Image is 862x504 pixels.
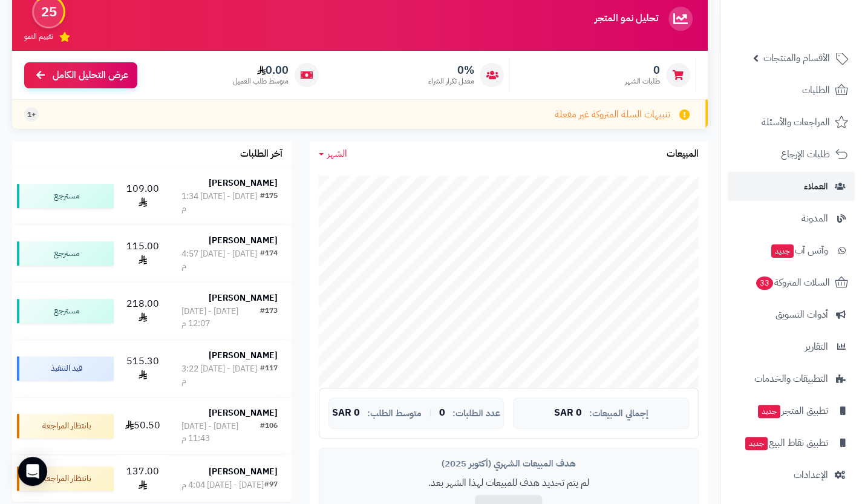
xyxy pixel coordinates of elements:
[771,244,794,258] span: جديد
[780,24,851,50] img: logo-2.png
[181,191,260,215] div: [DATE] - [DATE] 1:34 م
[209,234,278,247] strong: [PERSON_NAME]
[181,363,260,387] div: [DATE] - [DATE] 3:22 م
[328,476,689,490] p: لم يتم تحديد هدف للمبيعات لهذا الشهر بعد.
[755,274,830,291] span: السلات المتروكة
[625,76,660,87] span: طلبات الشهر
[728,364,855,393] a: التطبيقات والخدمات
[367,408,422,419] span: متوسط الطلب:
[802,82,830,99] span: الطلبات
[554,408,582,419] span: 0 SAR
[781,146,830,163] span: طلبات الإرجاع
[53,68,128,82] span: عرض التحليل الكامل
[209,177,278,189] strong: [PERSON_NAME]
[24,62,137,88] a: عرض التحليل الكامل
[209,292,278,304] strong: [PERSON_NAME]
[595,13,658,24] h3: تحليل نمو المتجر
[625,64,660,77] span: 0
[119,225,168,282] td: 115.00
[728,396,855,425] a: تطبيق المتجرجديد
[181,479,264,491] div: [DATE] - [DATE] 4:04 م
[429,408,432,417] span: |
[233,64,289,77] span: 0.00
[428,76,474,87] span: معدل تكرار الشراء
[209,349,278,362] strong: [PERSON_NAME]
[119,283,168,339] td: 218.00
[757,402,828,419] span: تطبيق المتجر
[17,356,114,381] div: قيد التنفيذ
[260,421,278,445] div: #106
[181,306,260,330] div: [DATE] - [DATE] 12:07 م
[17,414,114,438] div: بانتظار المراجعة
[264,479,278,491] div: #97
[728,300,855,329] a: أدوات التسويق
[667,149,699,160] h3: المبيعات
[728,108,855,137] a: المراجعات والأسئلة
[728,332,855,361] a: التقارير
[745,437,768,450] span: جديد
[240,149,282,160] h3: آخر الطلبات
[439,408,445,419] span: 0
[209,465,278,478] strong: [PERSON_NAME]
[17,241,114,266] div: مسترجع
[758,405,780,418] span: جديد
[754,370,828,387] span: التطبيقات والخدمات
[728,428,855,457] a: تطبيق نقاط البيعجديد
[209,407,278,419] strong: [PERSON_NAME]
[17,466,114,491] div: بانتظار المراجعة
[428,64,474,77] span: 0%
[119,340,168,397] td: 515.30
[555,108,670,122] span: تنبيهات السلة المتروكة غير مفعلة
[756,276,773,290] span: 33
[728,140,855,169] a: طلبات الإرجاع
[119,398,168,454] td: 50.50
[327,146,347,161] span: الشهر
[332,408,360,419] span: 0 SAR
[260,248,278,272] div: #174
[744,434,828,451] span: تطبيق نقاط البيع
[770,242,828,259] span: وآتس آب
[260,191,278,215] div: #175
[802,210,828,227] span: المدونة
[119,455,168,502] td: 137.00
[728,236,855,265] a: وآتس آبجديد
[728,172,855,201] a: العملاء
[27,110,36,120] span: +1
[328,457,689,470] div: هدف المبيعات الشهري (أكتوبر 2025)
[775,306,828,323] span: أدوات التسويق
[24,31,53,42] span: تقييم النمو
[794,466,828,483] span: الإعدادات
[804,178,828,195] span: العملاء
[181,421,260,445] div: [DATE] - [DATE] 11:43 م
[452,408,500,419] span: عدد الطلبات:
[181,248,260,272] div: [DATE] - [DATE] 4:57 م
[728,460,855,489] a: الإعدادات
[805,338,828,355] span: التقارير
[17,184,114,208] div: مسترجع
[763,50,830,67] span: الأقسام والمنتجات
[319,147,347,161] a: الشهر
[233,76,289,87] span: متوسط طلب العميل
[728,76,855,105] a: الطلبات
[589,408,648,419] span: إجمالي المبيعات:
[728,204,855,233] a: المدونة
[18,457,47,486] div: Open Intercom Messenger
[728,268,855,297] a: السلات المتروكة33
[119,168,168,224] td: 109.00
[260,363,278,387] div: #117
[762,114,830,131] span: المراجعات والأسئلة
[260,306,278,330] div: #173
[17,299,114,323] div: مسترجع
